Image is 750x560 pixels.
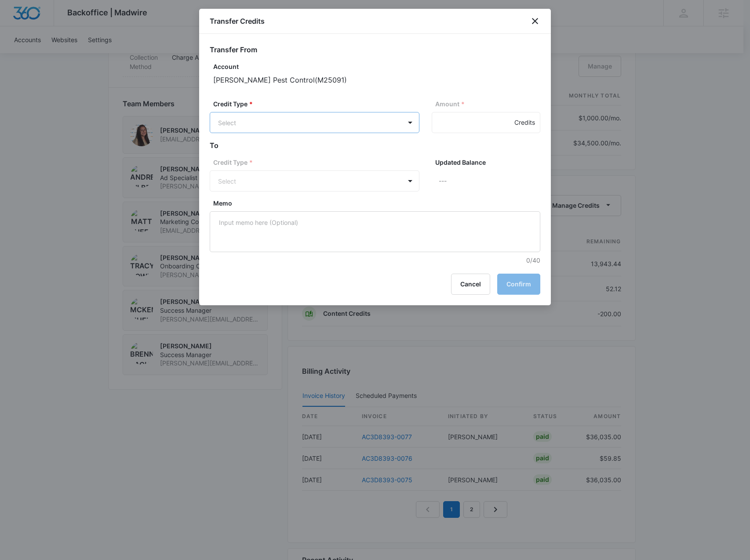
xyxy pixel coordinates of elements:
div: Credits [514,112,535,133]
label: Amount [435,99,544,108]
button: close [530,16,540,26]
h1: Transfer Credits [210,16,265,26]
h2: To [210,140,540,151]
p: [PERSON_NAME] Pest Control ( M25091 ) [213,75,540,85]
label: Credit Type [213,158,423,167]
label: Memo [213,199,544,208]
label: Updated Balance [435,158,544,167]
label: Credit Type [213,99,423,108]
p: 0/40 [213,256,540,265]
p: Account [213,62,540,71]
h2: Transfer From [210,44,540,55]
button: Cancel [451,274,490,295]
div: Select [218,118,390,127]
p: --- [439,170,540,191]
